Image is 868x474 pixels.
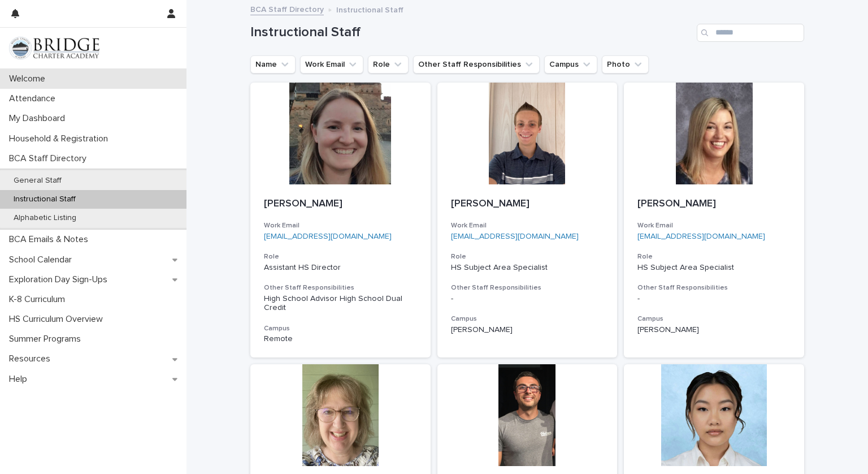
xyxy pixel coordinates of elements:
[637,325,791,335] p: [PERSON_NAME]
[264,283,417,292] h3: Other Staff Responsibilities
[544,55,597,74] button: Campus
[5,294,74,305] p: K-8 Curriculum
[264,221,417,230] h3: Work Email
[5,74,54,84] p: Welcome
[5,274,116,285] p: Exploration Day Sign-Ups
[637,252,791,261] h3: Role
[451,283,604,292] h3: Other Staff Responsibilities
[264,324,417,333] h3: Campus
[637,221,791,230] h3: Work Email
[5,153,96,164] p: BCA Staff Directory
[413,55,540,74] button: Other Staff Responsibilities
[624,83,804,357] a: [PERSON_NAME]Work Email[EMAIL_ADDRESS][DOMAIN_NAME]RoleHS Subject Area SpecialistOther Staff Resp...
[5,93,64,104] p: Attendance
[637,232,765,240] a: [EMAIL_ADDRESS][DOMAIN_NAME]
[5,113,74,124] p: My Dashboard
[637,198,791,210] p: [PERSON_NAME]
[451,198,604,210] p: [PERSON_NAME]
[368,55,409,74] button: Role
[264,198,417,210] p: [PERSON_NAME]
[437,83,618,357] a: [PERSON_NAME]Work Email[EMAIL_ADDRESS][DOMAIN_NAME]RoleHS Subject Area SpecialistOther Staff Resp...
[637,314,791,324] h3: Campus
[451,294,604,304] div: -
[336,3,403,15] p: Instructional Staff
[602,55,649,74] button: Photo
[250,83,431,357] a: [PERSON_NAME]Work Email[EMAIL_ADDRESS][DOMAIN_NAME]RoleAssistant HS DirectorOther Staff Responsib...
[451,314,604,324] h3: Campus
[451,325,604,335] p: [PERSON_NAME]
[5,314,112,325] p: HS Curriculum Overview
[637,263,791,273] p: HS Subject Area Specialist
[451,221,604,230] h3: Work Email
[264,232,392,240] a: [EMAIL_ADDRESS][DOMAIN_NAME]
[9,37,99,59] img: V1C1m3IdTEidaUdm9Hs0
[5,176,71,186] p: General Staff
[264,252,417,261] h3: Role
[264,334,417,344] p: Remote
[5,334,90,344] p: Summer Programs
[451,252,604,261] h3: Role
[250,55,296,74] button: Name
[451,232,579,240] a: [EMAIL_ADDRESS][DOMAIN_NAME]
[264,263,417,273] p: Assistant HS Director
[264,294,417,313] div: High School Advisor High School Dual Credit
[250,24,692,41] h1: Instructional Staff
[637,283,791,292] h3: Other Staff Responsibilities
[5,195,85,204] p: Instructional Staff
[5,133,117,144] p: Household & Registration
[637,294,791,304] div: -
[5,354,59,364] p: Resources
[250,2,324,15] a: BCA Staff Directory
[5,234,97,245] p: BCA Emails & Notes
[5,255,81,265] p: School Calendar
[5,374,36,385] p: Help
[697,24,804,42] input: Search
[300,55,363,74] button: Work Email
[5,213,85,223] p: Alphabetic Listing
[451,263,604,273] p: HS Subject Area Specialist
